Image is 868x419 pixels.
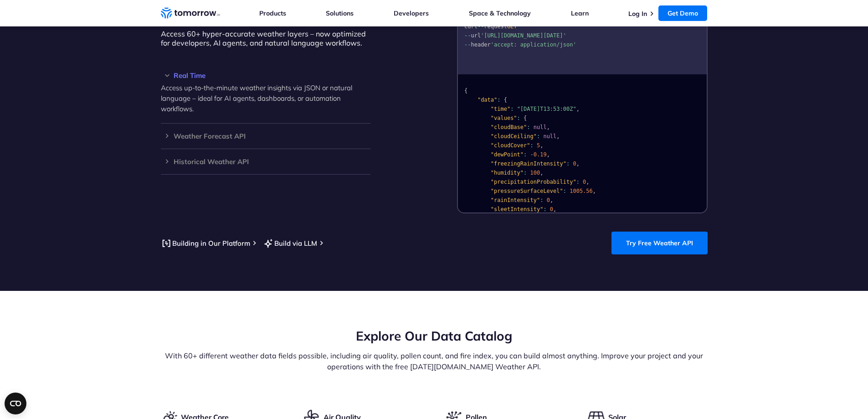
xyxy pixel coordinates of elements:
[490,188,563,194] span: "pressureSurfaceLevel"
[550,206,553,212] span: 0
[566,160,569,167] span: :
[263,238,317,249] a: Build via LLM
[161,238,250,249] a: Building in Our Platform
[161,29,370,47] p: Access 60+ hyper-accurate weather layers – now optimized for developers, AI agents, and natural l...
[540,170,543,176] span: ,
[471,32,481,39] span: url
[464,32,471,39] span: --
[161,350,708,372] p: With 60+ different weather data fields possible, including air quality, pollen count, and fire in...
[533,151,546,158] span: 0.19
[524,151,527,158] span: :
[543,133,556,140] span: null
[161,133,370,140] h3: Weather Forecast API
[464,23,478,30] span: curl
[464,41,471,48] span: --
[543,206,546,212] span: :
[517,115,520,121] span: :
[161,158,370,165] h3: Historical Weather API
[517,106,576,112] span: "[DATE]T13:53:00Z"
[540,197,543,203] span: :
[576,179,579,185] span: :
[546,151,550,158] span: ,
[490,106,510,112] span: "time"
[490,41,576,48] span: 'accept: application/json'
[550,197,553,203] span: ,
[563,188,566,194] span: :
[546,124,550,130] span: ,
[490,160,566,167] span: "freezingRainIntensity"
[161,83,370,114] p: Access up-to-the-minute weather insights via JSON or natural language – ideal for AI agents, dash...
[490,206,543,212] span: "sleetIntensity"
[477,97,497,103] span: "data"
[481,32,566,39] span: '[URL][DOMAIN_NAME][DATE]'
[490,179,576,185] span: "precipitationProbability"
[556,133,560,140] span: ,
[583,179,586,185] span: 0
[490,115,517,121] span: "values"
[524,115,527,121] span: {
[536,142,539,149] span: 5
[161,72,370,79] h3: Real Time
[477,23,483,30] span: --
[497,97,500,103] span: :
[259,9,286,17] a: Products
[546,197,550,203] span: 0
[484,23,507,30] span: request
[161,6,220,20] a: Home link
[540,142,543,149] span: ,
[507,23,517,30] span: GET
[161,327,708,345] h2: Explore Our Data Catalog
[586,179,589,185] span: ,
[5,393,26,414] button: Open CMP widget
[490,197,539,203] span: "rainIntensity"
[471,41,490,48] span: header
[469,9,531,17] a: Space & Technology
[628,10,647,18] a: Log In
[571,9,589,17] a: Learn
[503,97,507,103] span: {
[611,232,708,254] a: Try Free Weather API
[490,133,536,140] span: "cloudCeiling"
[527,124,530,130] span: :
[530,151,533,158] span: -
[490,142,530,149] span: "cloudCover"
[394,9,429,17] a: Developers
[524,170,527,176] span: :
[573,160,576,167] span: 0
[553,206,556,212] span: ,
[510,106,514,112] span: :
[570,188,593,194] span: 1005.56
[576,160,579,167] span: ,
[490,170,523,176] span: "humidity"
[658,5,707,21] a: Get Demo
[326,9,354,17] a: Solutions
[576,106,579,112] span: ,
[536,133,539,140] span: :
[464,88,467,94] span: {
[490,151,523,158] span: "dewPoint"
[530,142,533,149] span: :
[490,124,526,130] span: "cloudBase"
[592,188,596,194] span: ,
[530,170,540,176] span: 100
[533,124,546,130] span: null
